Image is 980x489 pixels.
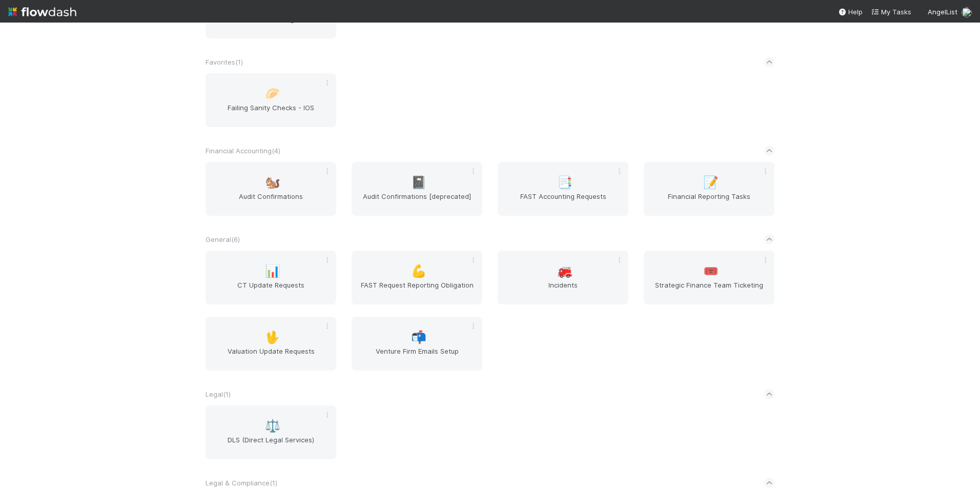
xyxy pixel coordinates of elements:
span: My Tasks [871,8,911,16]
a: 💪FAST Request Reporting Obligation [352,251,482,304]
span: 📓 [411,176,426,189]
span: Venture Firm Emails Setup [356,346,478,366]
span: 📊 [265,264,280,278]
a: 📬Venture Firm Emails Setup [352,317,482,371]
span: Favorites ( 1 ) [206,58,243,66]
a: 📊CT Update Requests [206,251,336,304]
a: My Tasks [871,7,911,17]
span: 📝 [703,176,719,189]
a: 📝Financial Reporting Tasks [644,162,774,216]
span: 🖖 [265,331,280,344]
span: Strategic Finance Team Ticketing [648,280,770,300]
a: 📓Audit Confirmations [deprecated] [352,162,482,216]
span: AngelList [928,8,957,16]
span: Failing Sanity Checks - IOS [210,103,332,123]
span: DLS (Direct Legal Services) [210,435,332,455]
span: Financial Accounting Inbox [210,14,332,34]
a: 🖖Valuation Update Requests [206,317,336,371]
a: 🚒Incidents [498,251,628,304]
span: 💪 [411,264,426,278]
div: Help [838,7,863,17]
span: 🥟 [265,87,280,100]
span: 🐿️ [265,176,280,189]
span: FAST Request Reporting Obligation [356,280,478,300]
span: 📬 [411,331,426,344]
span: Incidents [502,280,624,300]
span: Audit Confirmations [210,191,332,212]
span: Financial Reporting Tasks [648,191,770,212]
a: ⚖️DLS (Direct Legal Services) [206,405,336,459]
span: 🚒 [557,264,573,278]
span: Legal & Compliance ( 1 ) [206,479,277,487]
span: Valuation Update Requests [210,346,332,366]
img: avatar_487f705b-1efa-4920-8de6-14528bcda38c.png [962,7,972,17]
span: CT Update Requests [210,280,332,300]
a: 🎟️Strategic Finance Team Ticketing [644,251,774,304]
span: ⚖️ [265,419,280,433]
span: Financial Accounting ( 4 ) [206,147,280,155]
a: 📑FAST Accounting Requests [498,162,628,216]
span: 📑 [557,176,573,189]
a: 🐿️Audit Confirmations [206,162,336,216]
a: 🥟Failing Sanity Checks - IOS [206,73,336,127]
span: FAST Accounting Requests [502,191,624,212]
span: 🎟️ [703,264,719,278]
img: logo-inverted-e16ddd16eac7371096b0.svg [8,3,76,21]
span: Legal ( 1 ) [206,390,231,398]
span: Audit Confirmations [deprecated] [356,191,478,212]
span: General ( 6 ) [206,235,240,243]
